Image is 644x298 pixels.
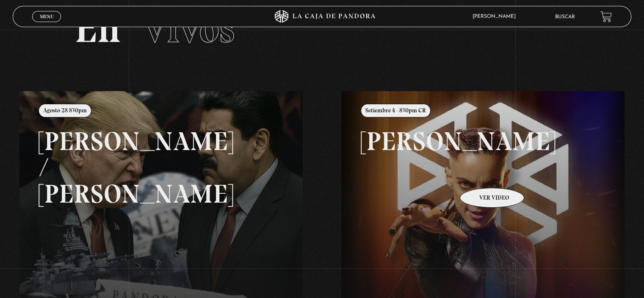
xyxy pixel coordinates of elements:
a: Buscar [555,14,575,19]
span: Vivos [142,4,235,53]
h2: En [75,8,569,49]
a: View your shopping cart [600,11,612,22]
span: Cerrar [37,21,57,27]
span: [PERSON_NAME] [468,14,524,19]
span: Menu [40,14,54,19]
